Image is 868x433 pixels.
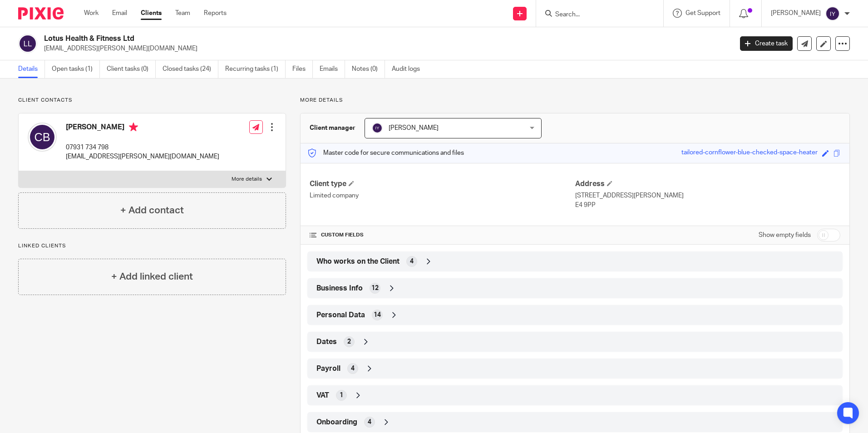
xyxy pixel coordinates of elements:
p: More details [232,176,262,183]
span: Get Support [686,10,720,16]
a: Team [175,9,190,18]
a: Details [18,60,45,78]
span: 12 [371,284,379,293]
p: Client contacts [18,97,286,104]
span: Onboarding [316,418,357,427]
span: Personal Data [316,310,365,320]
div: tailored-cornflower-blue-checked-space-heater [681,148,818,158]
p: Master code for secure communications and files [307,148,464,157]
a: Reports [204,9,227,18]
span: Payroll [316,364,340,374]
img: svg%3E [28,123,57,152]
i: Primary [129,123,138,132]
h2: Lotus Health & Fitness Ltd [44,34,590,44]
h4: CUSTOM FIELDS [310,231,575,239]
p: Limited company [310,191,575,200]
img: svg%3E [825,6,840,21]
p: Linked clients [18,242,286,250]
span: Dates [316,337,337,347]
span: 1 [340,391,343,400]
a: Client tasks (0) [107,60,156,78]
p: [EMAIL_ADDRESS][PERSON_NAME][DOMAIN_NAME] [44,44,726,53]
h4: [PERSON_NAME] [66,123,219,134]
p: More details [300,97,850,104]
a: Notes (0) [352,60,385,78]
span: 4 [410,257,414,266]
img: svg%3E [18,34,37,53]
a: Recurring tasks (1) [225,60,286,78]
h3: Client manager [310,123,355,133]
span: 2 [347,337,351,346]
a: Audit logs [392,60,427,78]
a: Open tasks (1) [52,60,100,78]
a: Clients [141,9,162,18]
a: Emails [320,60,345,78]
p: [STREET_ADDRESS][PERSON_NAME] [575,191,840,200]
span: Business Info [316,284,363,293]
a: Email [112,9,127,18]
p: 07931 734 798 [66,143,219,152]
a: Files [292,60,313,78]
p: [PERSON_NAME] [771,9,821,18]
h4: Client type [310,179,575,189]
p: E4 9PP [575,201,840,210]
img: Pixie [18,7,64,20]
a: Create task [740,36,793,51]
a: Closed tasks (24) [163,60,218,78]
span: [PERSON_NAME] [389,125,439,131]
h4: + Add contact [120,203,184,217]
span: Who works on the Client [316,257,399,266]
span: VAT [316,391,329,400]
input: Search [554,11,636,19]
span: 14 [374,310,381,320]
h4: + Add linked client [111,270,193,284]
p: [EMAIL_ADDRESS][PERSON_NAME][DOMAIN_NAME] [66,152,219,161]
img: svg%3E [372,123,383,133]
label: Show empty fields [759,231,811,240]
a: Work [84,9,99,18]
span: 4 [351,364,355,373]
h4: Address [575,179,840,189]
span: 4 [368,418,371,427]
